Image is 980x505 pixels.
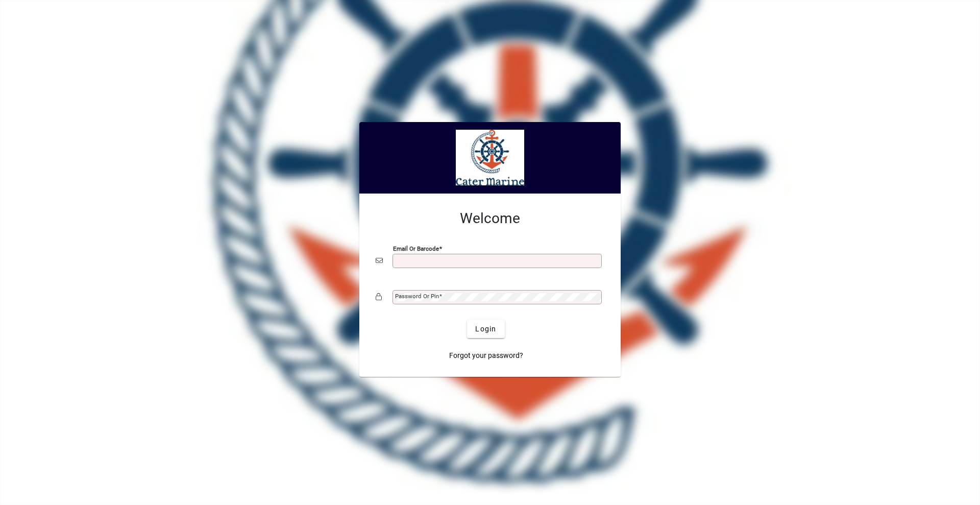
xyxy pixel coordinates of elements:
[445,346,527,365] a: Forgot your password?
[467,320,504,338] button: Login
[395,293,439,300] mat-label: Password or Pin
[475,324,496,334] span: Login
[449,350,523,361] span: Forgot your password?
[393,245,439,252] mat-label: Email or Barcode
[376,210,604,227] h2: Welcome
